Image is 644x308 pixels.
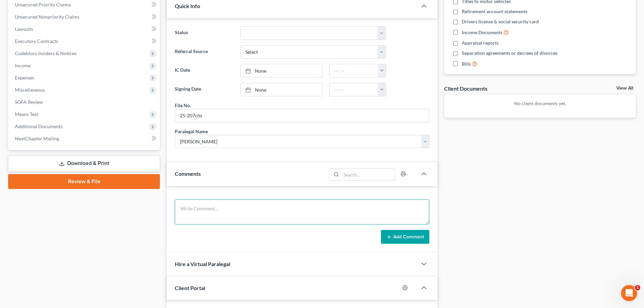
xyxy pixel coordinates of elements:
[9,133,160,145] a: NextChapter Mailing
[175,128,208,135] div: Paralegal Name
[171,26,237,40] label: Status
[462,18,539,25] span: Drivers license & social security card
[171,45,237,59] label: Referral Source
[450,100,630,107] p: No client documents yet.
[241,64,322,77] a: None
[15,50,76,56] span: Codebtors Insiders & Notices
[171,83,237,96] label: Signing Date
[15,14,79,20] span: Unsecured Nonpriority Claims
[462,29,502,36] span: Income Documents
[462,50,557,56] span: Separation agreements or decrees of divorces
[8,156,160,171] a: Download & Print
[9,96,160,108] a: SOFA Review
[635,285,640,290] span: 1
[175,261,230,267] span: Hire a Virtual Paralegal
[621,285,637,301] iframe: Intercom live chat
[381,230,429,244] button: Add Comment
[15,2,71,7] span: Unsecured Priority Claims
[330,83,378,96] input: -- : --
[175,109,429,122] input: --
[462,8,527,15] span: Retirement account statements
[175,170,201,177] span: Comments
[175,102,191,109] div: File No.
[175,285,205,291] span: Client Portal
[9,23,160,35] a: Lawsuits
[462,40,499,46] span: Appraisal reports
[15,38,58,44] span: Executory Contracts
[616,86,633,91] a: View All
[15,75,34,80] span: Expenses
[341,169,395,180] input: Search...
[15,63,30,68] span: Income
[9,35,160,47] a: Executory Contracts
[330,64,378,77] input: -- : --
[15,99,43,105] span: SOFA Review
[175,3,200,9] span: Quick Info
[444,85,487,92] div: Client Documents
[15,26,33,32] span: Lawsuits
[462,61,471,67] span: Bills
[15,87,45,93] span: Miscellaneous
[9,11,160,23] a: Unsecured Nonpriority Claims
[15,123,63,129] span: Additional Documents
[241,83,322,96] a: None
[15,136,59,141] span: NextChapter Mailing
[171,64,237,77] label: IC Date
[15,111,38,117] span: Means Test
[8,174,160,189] a: Review & File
